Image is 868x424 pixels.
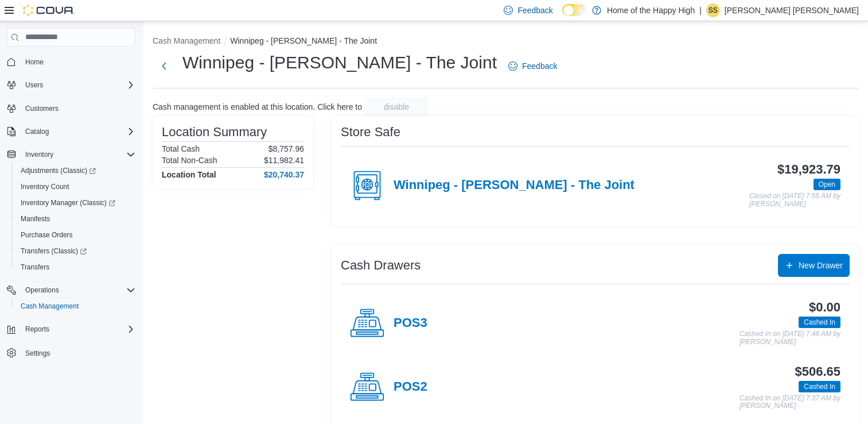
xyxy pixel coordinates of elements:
[562,4,586,16] input: Dark Mode
[394,380,427,395] h4: POS2
[21,198,115,207] span: Inventory Manager (Classic)
[7,49,135,391] nav: Complex example
[804,317,835,327] span: Cashed In
[725,3,859,17] p: [PERSON_NAME] [PERSON_NAME]
[16,244,135,258] span: Transfers (Classic)
[2,147,140,163] button: Inventory
[2,53,140,70] button: Home
[21,166,96,175] span: Adjustments (Classic)
[341,125,400,139] h3: Store Safe
[749,192,840,208] p: Closed on [DATE] 7:55 AM by [PERSON_NAME]
[16,196,135,210] span: Inventory Manager (Classic)
[16,228,77,242] a: Purchase Orders
[777,163,840,176] h3: $19,923.79
[2,321,140,337] button: Reports
[16,180,74,194] a: Inventory Count
[11,179,140,195] button: Inventory Count
[341,259,421,272] h3: Cash Drawers
[21,125,135,138] span: Catalog
[21,102,63,115] a: Customers
[264,170,304,179] h4: $20,740.37
[16,164,135,178] span: Adjustments (Classic)
[25,349,50,358] span: Settings
[739,330,840,346] p: Cashed In on [DATE] 7:46 AM by [PERSON_NAME]
[394,316,427,331] h4: POS3
[16,299,83,313] a: Cash Management
[16,212,135,226] span: Manifests
[153,55,176,78] button: Next
[699,3,702,17] p: |
[16,212,55,226] a: Manifests
[21,148,58,161] button: Inventory
[11,243,140,259] a: Transfers (Classic)
[21,322,54,336] button: Reports
[739,395,840,410] p: Cashed In on [DATE] 7:37 AM by [PERSON_NAME]
[16,228,135,242] span: Purchase Orders
[21,101,135,115] span: Customers
[21,125,53,138] button: Catalog
[21,55,48,69] a: Home
[21,283,135,297] span: Operations
[11,163,140,179] a: Adjustments (Classic)
[25,150,53,159] span: Inventory
[804,381,835,392] span: Cashed In
[16,260,135,274] span: Transfers
[819,179,835,190] span: Open
[607,3,695,17] p: Home of the Happy High
[799,381,840,392] span: Cashed In
[778,254,850,277] button: New Drawer
[162,144,200,153] h6: Total Cash
[2,100,140,117] button: Customers
[16,299,135,313] span: Cash Management
[162,125,267,139] h3: Location Summary
[799,317,840,328] span: Cashed In
[230,36,377,45] button: Winnipeg - [PERSON_NAME] - The Joint
[517,5,552,16] span: Feedback
[21,283,64,297] button: Operations
[706,3,720,17] div: Shivani Shivani
[504,55,562,78] a: Feedback
[21,302,79,311] span: Cash Management
[21,263,49,272] span: Transfers
[21,214,50,223] span: Manifests
[813,179,840,190] span: Open
[709,3,718,17] span: SS
[2,77,140,93] button: Users
[21,322,135,336] span: Reports
[522,60,557,72] span: Feedback
[809,300,840,314] h3: $0.00
[25,57,44,67] span: Home
[16,196,120,210] a: Inventory Manager (Classic)
[21,345,135,360] span: Settings
[21,246,87,256] span: Transfers (Classic)
[799,260,843,271] span: New Drawer
[394,178,635,193] h4: Winnipeg - [PERSON_NAME] - The Joint
[2,124,140,140] button: Catalog
[16,244,91,258] a: Transfers (Classic)
[21,55,135,69] span: Home
[25,325,49,334] span: Reports
[21,182,69,191] span: Inventory Count
[21,78,135,92] span: Users
[25,127,49,136] span: Catalog
[16,180,135,194] span: Inventory Count
[384,101,409,113] span: disable
[153,102,362,111] p: Cash management is enabled at this location. Click here to
[11,211,140,227] button: Manifests
[25,104,59,113] span: Customers
[11,195,140,211] a: Inventory Manager (Classic)
[2,282,140,298] button: Operations
[182,51,497,74] h1: Winnipeg - [PERSON_NAME] - The Joint
[21,346,55,360] a: Settings
[268,144,304,153] p: $8,757.96
[264,156,304,165] p: $11,982.41
[16,260,54,274] a: Transfers
[153,36,220,45] button: Cash Management
[11,259,140,275] button: Transfers
[11,227,140,243] button: Purchase Orders
[25,286,59,295] span: Operations
[162,156,217,165] h6: Total Non-Cash
[25,80,43,90] span: Users
[11,298,140,314] button: Cash Management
